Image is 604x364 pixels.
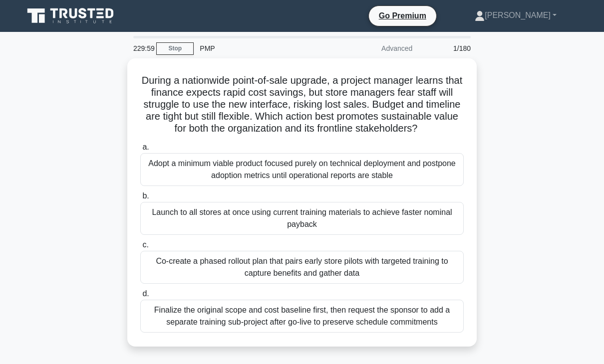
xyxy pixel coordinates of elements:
[373,9,432,22] a: Go Premium
[418,38,477,58] div: 1/180
[194,38,331,58] div: PMP
[140,251,464,284] div: Co-create a phased rollout plan that pairs early store pilots with targeted training to capture b...
[142,191,149,200] span: b.
[451,5,581,25] a: [PERSON_NAME]
[140,300,464,333] div: Finalize the original scope and cost baseline first, then request the sponsor to add a separate t...
[127,38,156,58] div: 229:59
[142,240,148,249] span: c.
[140,202,464,235] div: Launch to all stores at once using current training materials to achieve faster nominal payback
[331,38,418,58] div: Advanced
[140,153,464,186] div: Adopt a minimum viable product focused purely on technical deployment and postpone adoption metri...
[139,74,465,135] h5: During a nationwide point-of-sale upgrade, a project manager learns that finance expects rapid co...
[142,289,149,298] span: d.
[142,143,149,151] span: a.
[156,42,194,55] a: Stop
